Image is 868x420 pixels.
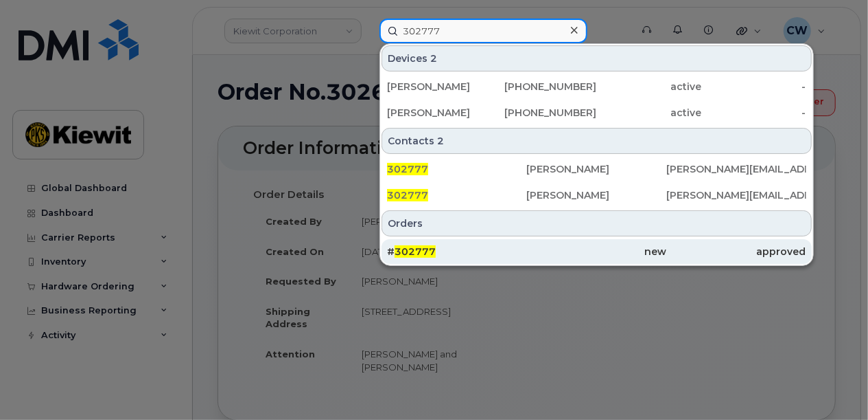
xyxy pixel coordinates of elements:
div: - [701,106,806,120]
div: [PERSON_NAME] [527,188,667,202]
div: [PHONE_NUMBER] [492,106,597,120]
span: 2 [430,52,437,65]
div: approved [666,245,806,258]
div: [PERSON_NAME] [387,106,492,120]
div: [PERSON_NAME][EMAIL_ADDRESS][PERSON_NAME][DOMAIN_NAME] [666,188,806,202]
div: [PERSON_NAME] [387,80,492,93]
div: Orders [382,210,812,236]
div: # [387,245,527,258]
div: Contacts [382,128,812,154]
div: - [701,80,806,93]
span: 302777 [395,245,436,258]
a: #302777newapproved [382,239,812,264]
a: 302777[PERSON_NAME][PERSON_NAME][EMAIL_ADDRESS][PERSON_NAME][DOMAIN_NAME] [382,157,812,181]
a: [PERSON_NAME][PHONE_NUMBER]active- [382,74,812,99]
span: 302777 [387,189,428,201]
div: active [596,80,701,93]
div: [PHONE_NUMBER] [492,80,597,93]
a: 302777[PERSON_NAME][PERSON_NAME][EMAIL_ADDRESS][PERSON_NAME][DOMAIN_NAME] [382,183,812,208]
div: [PERSON_NAME] [527,162,667,176]
div: active [596,106,701,120]
span: 2 [437,134,444,148]
div: [PERSON_NAME][EMAIL_ADDRESS][PERSON_NAME][DOMAIN_NAME] [666,162,806,176]
iframe: Messenger Launcher [808,360,858,410]
span: 302777 [387,163,428,175]
div: Devices [382,45,812,71]
div: new [527,245,667,258]
a: [PERSON_NAME][PHONE_NUMBER]active- [382,100,812,125]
